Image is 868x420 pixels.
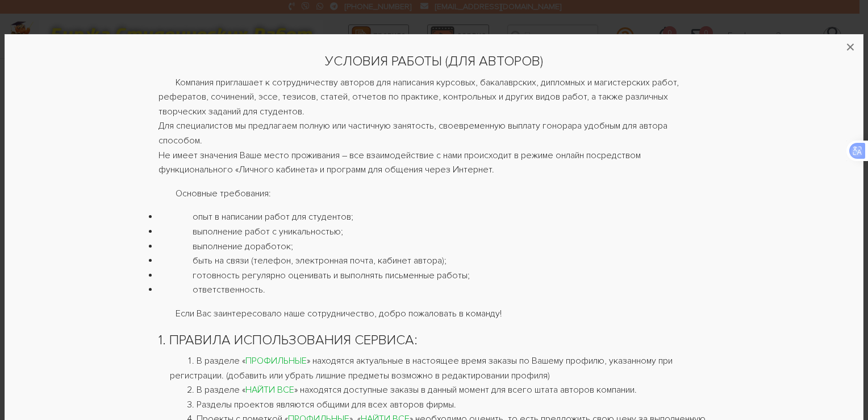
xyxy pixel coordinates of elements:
[158,254,710,269] li: быть на связи (телефон, электронная почта, кабинет автора);
[158,225,710,240] li: выполнение работ с уникальностью;
[158,76,710,178] p: Компания приглашает к сотрудничеству авторов для написания курсовых, бакалаврских, дипломных и ма...
[245,384,294,396] a: НАЙТИ ВСЕ
[245,355,307,367] a: ПРОФИЛЬНЫЕ
[158,331,710,350] h2: 1. ПРАВИЛА ИСПОЛЬЗОВАНИЯ СЕРВИСА:
[158,269,710,283] li: готовность регулярно оценивать и выполнять письменные работы;
[170,398,710,413] li: Разделы проектов являются общими для всех авторов фирмы.
[158,52,710,71] h1: УСЛОВИЯ РАБОТЫ (ДЛЯ АВТОРОВ)
[170,354,710,383] li: В разделе « » находятся актуальные в настоящее время заказы по Вашему профилю, указанному при рег...
[158,187,710,201] p: Основные требования:
[170,383,710,398] li: В разделе « » находятся доступные заказы в данный момент для всего штата авторов компании.
[158,240,710,254] li: выполнение доработок;
[158,283,710,298] li: ответственность.
[158,307,710,322] p: Если Вас заинтересовало наше сотрудничество, добро пожаловать в команду!
[838,35,863,60] button: ×
[158,210,710,225] li: опыт в написании работ для студентов;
